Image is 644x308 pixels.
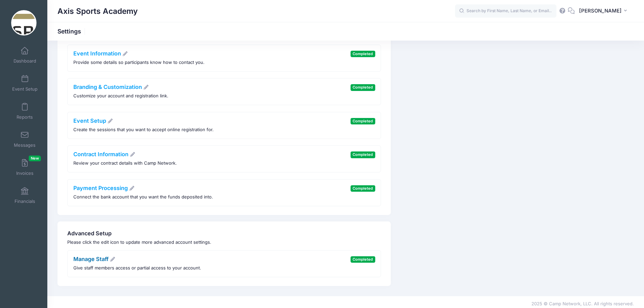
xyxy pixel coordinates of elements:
[73,185,135,191] a: Payment Processing
[29,156,41,161] span: New
[73,117,113,124] a: Event Setup
[351,51,375,57] span: Completed
[351,84,375,91] span: Completed
[73,151,136,158] a: Contract Information
[14,142,35,148] span: Messages
[16,170,33,176] span: Invoices
[9,127,41,151] a: Messages
[9,184,41,207] a: Financials
[73,160,177,167] p: Review your contract details with Camp Network.
[17,114,33,120] span: Reports
[73,194,213,200] p: Connect the bank account that you want the funds deposited into.
[351,256,375,263] span: Completed
[351,185,375,192] span: Completed
[67,230,381,237] h4: Advanced Setup
[9,156,41,179] a: InvoicesNew
[351,151,375,158] span: Completed
[67,239,381,246] p: Please click the edit icon to update more advanced account settings.
[9,43,41,67] a: Dashboard
[73,126,214,133] p: Create the sessions that you want to accept online registration for.
[531,301,634,306] span: 2025 © Camp Network, LLC. All rights reserved.
[73,256,116,262] a: Manage Staff
[9,71,41,95] a: Event Setup
[57,3,138,19] h1: Axis Sports Academy
[12,86,38,92] span: Event Setup
[11,10,37,35] img: Axis Sports Academy
[57,28,87,35] h1: Settings
[351,118,375,124] span: Completed
[9,99,41,123] a: Reports
[73,84,149,90] a: Branding & Customization
[575,3,634,19] button: [PERSON_NAME]
[15,198,35,204] span: Financials
[579,7,622,15] span: [PERSON_NAME]
[73,265,201,271] p: Give staff members access or partial access to your account.
[14,58,36,64] span: Dashboard
[73,50,128,57] a: Event Information
[73,93,168,99] p: Customize your account and registration link.
[455,4,556,18] input: Search by First Name, Last Name, or Email...
[73,59,205,66] p: Provide some details so participants know how to contact you.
